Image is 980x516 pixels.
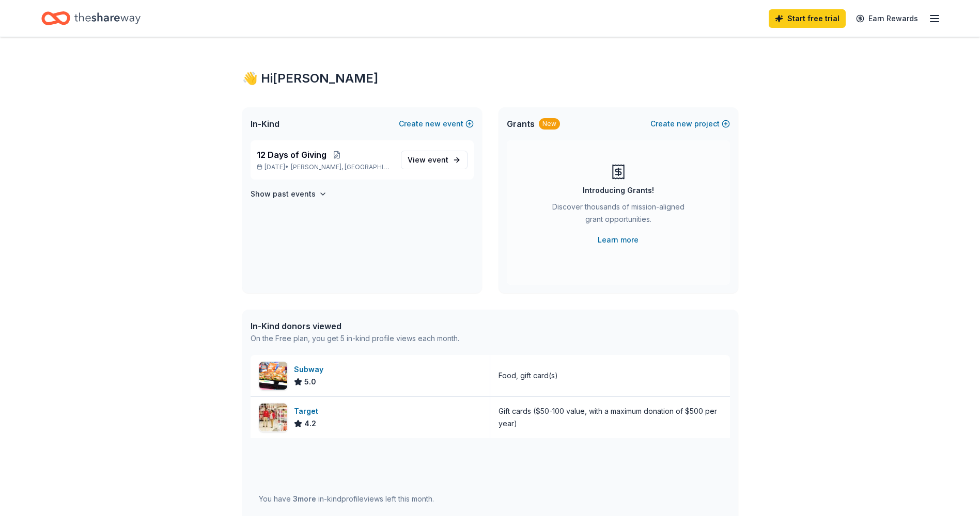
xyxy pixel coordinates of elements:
div: New [539,118,560,130]
a: Home [41,6,141,30]
p: [DATE] • [257,163,393,171]
span: Grants [507,118,535,130]
div: Introducing Grants! [583,184,654,197]
div: You have in-kind profile views left this month. [259,493,434,505]
h4: Show past events [251,188,316,200]
div: Food, gift card(s) [499,369,558,382]
a: Earn Rewards [850,9,924,28]
button: Show past events [251,188,327,200]
span: event [428,155,448,164]
span: 4.2 [304,417,316,430]
img: Image for Target [259,404,287,431]
a: Learn more [598,234,639,246]
div: On the Free plan, you get 5 in-kind profile views each month. [251,332,459,345]
div: In-Kind donors viewed [251,320,459,332]
button: Createnewproject [650,118,730,130]
button: Createnewevent [399,118,474,130]
span: new [425,118,441,130]
span: 3 more [293,494,316,503]
div: Target [294,405,322,417]
div: Gift cards ($50-100 value, with a maximum donation of $500 per year) [499,405,722,430]
span: [PERSON_NAME], [GEOGRAPHIC_DATA] [291,163,392,171]
img: Image for Subway [259,362,287,390]
span: In-Kind [251,118,279,130]
a: Start free trial [769,9,846,28]
span: View [408,154,448,166]
span: 5.0 [304,376,316,388]
div: 👋 Hi [PERSON_NAME] [242,70,738,87]
span: new [677,118,692,130]
span: 12 Days of Giving [257,149,326,161]
a: View event [401,151,468,169]
div: Discover thousands of mission-aligned grant opportunities. [548,201,689,230]
div: Subway [294,363,328,376]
